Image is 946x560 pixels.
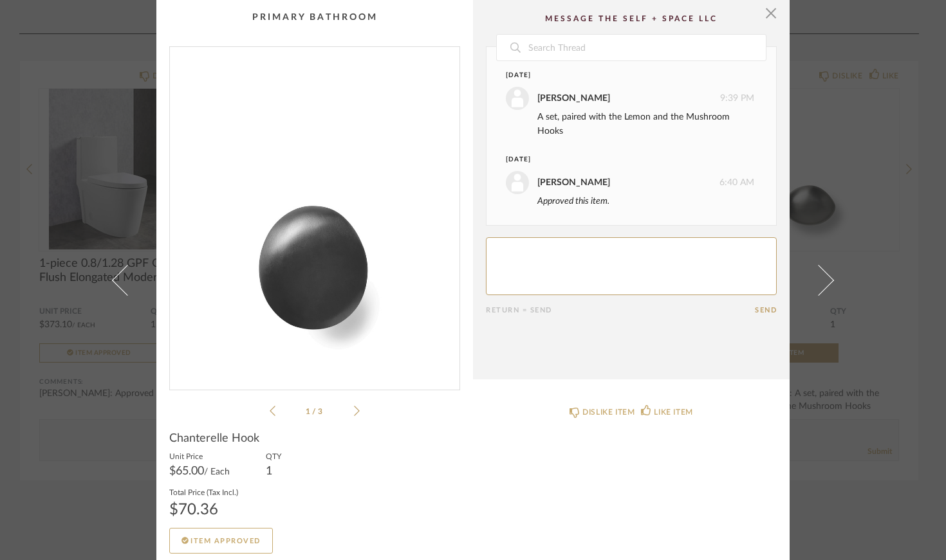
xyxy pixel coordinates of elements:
[318,408,324,415] span: 3
[169,451,230,461] label: Unit Price
[266,451,281,461] label: QTY
[537,176,610,190] div: [PERSON_NAME]
[527,35,766,60] input: Search Thread
[169,431,259,446] span: Chanterelle Hook
[306,408,312,415] span: 1
[537,91,610,105] div: [PERSON_NAME]
[537,194,754,208] div: Approved this item.
[204,467,230,476] span: / Each
[654,406,692,419] div: LIKE ITEM
[169,487,238,497] label: Total Price (Tax Incl.)
[506,71,730,80] div: [DATE]
[506,87,754,110] div: 9:39 PM
[170,47,459,379] div: 0
[170,47,459,379] img: 8741ca90-1adc-4d61-bc85-0f431ac8887a_1000x1000.jpg
[582,406,635,419] div: DISLIKE ITEM
[506,155,730,165] div: [DATE]
[506,171,754,194] div: 6:40 AM
[537,110,754,138] div: A set, paired with the Lemon and the Mushroom Hooks
[169,465,204,477] span: $65.00
[190,537,261,545] span: Item Approved
[169,502,238,518] div: $70.36
[486,306,755,314] div: Return = Send
[169,528,273,554] button: Item Approved
[266,466,281,476] div: 1
[755,306,777,314] button: Send
[312,408,318,415] span: /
